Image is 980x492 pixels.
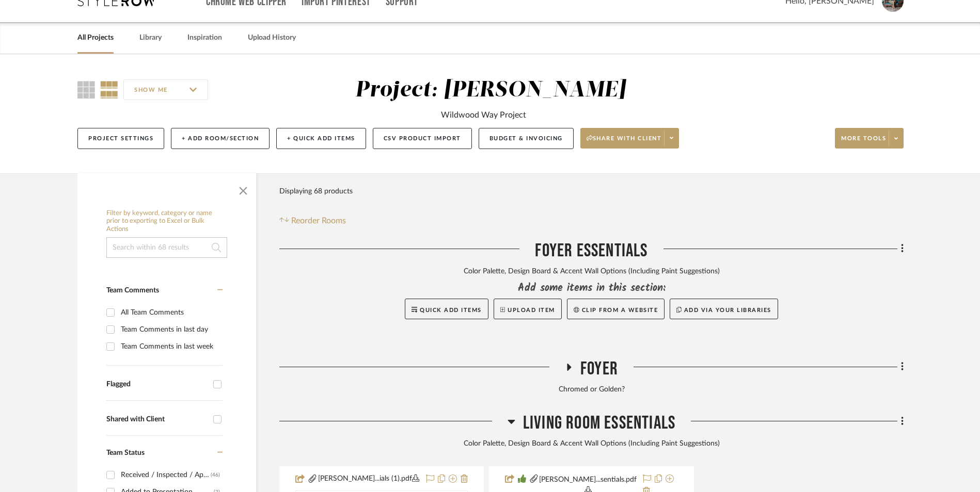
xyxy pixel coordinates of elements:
button: Project Settings [77,128,164,149]
div: Add some items in this section: [279,281,904,296]
div: Color Palette, Design Board & Accent Wall Options (Including Paint Suggestions) [279,438,904,450]
button: + Quick Add Items [276,128,366,149]
span: More tools [841,135,886,150]
div: Color Palette, Design Board & Accent Wall Options (Including Paint Suggestions) [279,266,904,277]
div: Wildwood Way Project [441,109,526,121]
button: [PERSON_NAME]...ials (1).pdf [318,473,420,485]
div: Team Comments in last day [121,321,220,338]
span: Foyer [580,358,618,380]
a: All Projects [77,31,114,45]
button: Share with client [580,128,679,149]
button: Add via your libraries [670,299,778,319]
button: + Add Room/Section [171,128,270,149]
div: Received / Inspected / Approved [121,467,211,483]
div: Displaying 68 products [279,181,353,202]
button: More tools [835,128,904,149]
span: Reorder Rooms [291,215,346,227]
span: Team Comments [106,287,159,294]
input: Search within 68 results [106,237,227,258]
a: Upload History [248,31,296,45]
a: Library [139,31,162,45]
a: Inspiration [187,31,222,45]
div: Flagged [106,380,208,389]
div: Chromed or Golden? [279,384,904,396]
h6: Filter by keyword, category or name prior to exporting to Excel or Bulk Actions [106,209,227,234]
span: Living Room Essentials [523,412,675,434]
button: Quick Add Items [405,299,488,319]
button: Upload Item [494,299,562,319]
div: Project: [PERSON_NAME] [355,79,626,101]
div: Team Comments in last week [121,338,220,355]
div: Shared with Client [106,415,208,424]
button: Reorder Rooms [279,215,346,227]
button: Close [233,178,254,199]
button: Budget & Invoicing [479,128,574,149]
div: (46) [211,467,220,483]
div: All Team Comments [121,304,220,321]
span: Team Status [106,449,145,456]
button: Clip from a website [567,299,665,319]
button: CSV Product Import [373,128,472,149]
span: Quick Add Items [420,307,482,313]
span: Share with client [587,135,662,150]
